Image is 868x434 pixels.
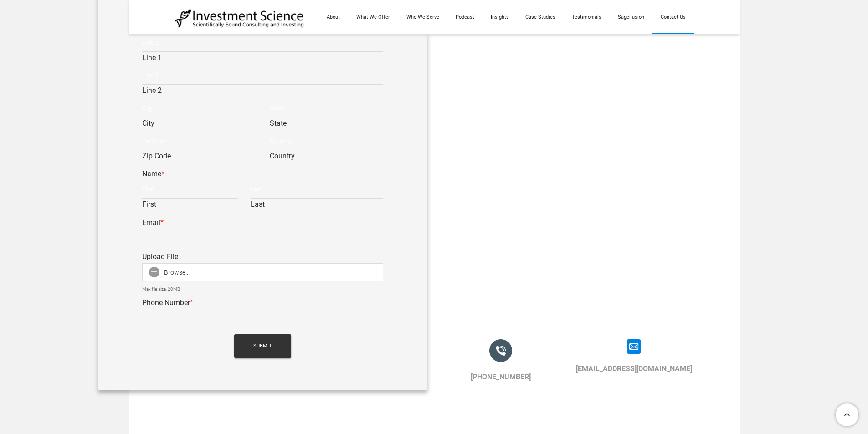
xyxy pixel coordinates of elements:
[142,218,164,227] label: Email
[253,334,272,358] span: Submit
[142,99,256,117] input: City
[142,180,239,199] input: First
[142,169,164,178] label: Name
[251,180,383,199] input: Last
[142,252,178,261] label: Upload File
[142,132,256,150] input: Zip Code
[142,199,239,213] label: First
[576,364,692,373] a: [EMAIL_ADDRESS][DOMAIN_NAME]
[270,99,383,117] input: State
[489,339,512,362] img: Picture
[142,263,190,281] div: Browse...
[175,8,304,28] img: Investment Science | NYC Consulting Services
[142,150,256,165] label: Zip Code
[251,199,383,213] label: Last
[142,298,193,307] label: Phone Number
[142,85,383,99] label: Line 2
[142,66,383,85] input: Line 2
[832,400,863,429] a: To Top
[142,117,256,132] label: City
[142,52,383,66] label: Line 1
[627,339,641,354] img: Picture
[270,132,383,150] input: Country
[142,286,383,293] div: Max file size: 20MB
[270,117,383,132] label: State
[270,150,383,165] label: Country
[142,34,383,52] input: Line 1
[471,373,531,381] a: [PHONE_NUMBER]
